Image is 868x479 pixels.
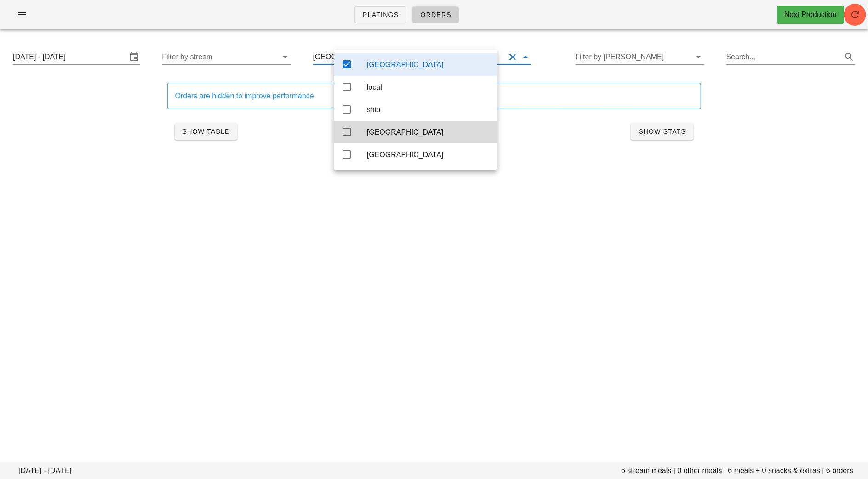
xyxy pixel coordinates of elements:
div: Orders are hidden to improve performance [175,91,693,102]
div: ship [367,105,490,114]
div: Next Production [784,9,837,20]
div: [GEOGRAPHIC_DATA] [367,150,490,159]
a: Platings [354,6,406,23]
button: Show Stats [631,123,693,140]
span: Platings [362,11,399,18]
div: local [367,83,490,91]
div: [GEOGRAPHIC_DATA]Clear Filter by group [313,50,531,64]
button: Clear Filter by group [507,51,518,63]
span: Show Table [182,128,230,135]
div: [GEOGRAPHIC_DATA] [367,60,490,69]
a: Orders [412,6,459,23]
div: [GEOGRAPHIC_DATA] [313,53,390,61]
button: Show Table [175,123,237,140]
div: [GEOGRAPHIC_DATA] [367,128,490,137]
span: Orders [420,11,451,18]
span: Show Stats [638,128,686,135]
div: Filter by stream [162,50,291,64]
div: Filter by [PERSON_NAME] [576,50,704,64]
